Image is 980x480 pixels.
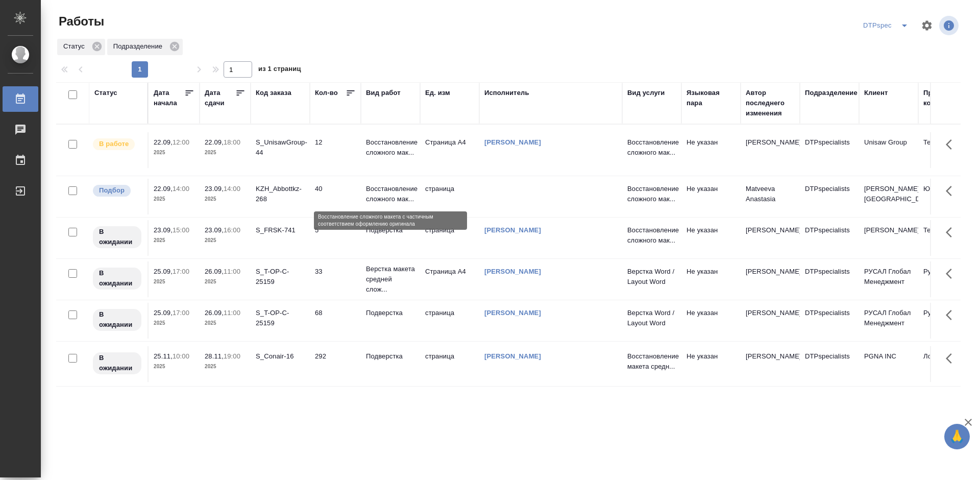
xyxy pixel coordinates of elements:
p: 14:00 [173,185,189,193]
p: 26.09, [205,309,224,317]
div: Дата начала [154,88,184,108]
div: Дата сдачи [205,88,235,108]
td: Matveeva Anastasia [741,179,800,214]
p: Подбор [99,185,125,196]
td: 33 [310,261,361,297]
button: Здесь прячутся важные кнопки [940,346,964,371]
p: В ожидании [99,353,135,373]
span: 🙏 [948,426,966,447]
div: Кол-во [315,88,338,98]
td: Страница А4 [420,132,479,168]
td: 5 [310,220,361,256]
p: 14:00 [224,185,240,193]
p: 2025 [154,194,194,204]
div: Статус [57,39,105,55]
p: 22.09, [205,138,224,146]
div: Ед. изм [425,88,450,98]
p: Подверстка [366,351,415,362]
p: РУСАЛ Глобал Менеджмент [864,308,913,328]
div: Подразделение [805,88,857,98]
p: Восстановление сложного мак... [627,225,676,246]
p: Подверстка [366,308,415,318]
p: [PERSON_NAME] [864,225,913,235]
div: Статус [94,88,117,98]
p: 23.09, [205,226,224,234]
p: 15:00 [173,226,189,234]
p: Подразделение [113,41,166,52]
button: Здесь прячутся важные кнопки [940,261,964,286]
div: S_FRSK-741 [256,225,305,235]
div: Языковая пара [687,88,736,108]
p: 2025 [154,235,194,246]
td: Не указан [681,220,741,256]
div: Вид работ [366,88,401,98]
p: 19:00 [224,352,240,360]
p: 2025 [205,277,246,287]
p: Восстановление сложного мак... [627,184,676,204]
p: 11:00 [224,268,240,275]
p: Восстановление сложного мак... [366,184,415,204]
span: из 1 страниц [258,63,301,78]
td: Не указан [681,179,741,214]
div: Исполнитель назначен, приступать к работе пока рано [92,308,142,332]
p: 2025 [205,318,246,328]
td: 292 [310,346,361,382]
div: Подразделение [107,39,183,55]
div: S_T-OP-C-25159 [256,308,305,328]
span: Посмотреть информацию [939,16,961,35]
p: PGNA INC [864,351,913,362]
div: KZH_Abbottkz-268 [256,184,305,204]
p: 23.09, [154,226,173,234]
a: [PERSON_NAME] [484,138,541,146]
div: Исполнитель назначен, приступать к работе пока рано [92,351,142,375]
p: 17:00 [173,309,189,317]
p: 2025 [205,235,246,246]
td: [PERSON_NAME] [741,220,800,256]
a: [PERSON_NAME] [484,226,541,234]
div: Исполнитель назначен, приступать к работе пока рано [92,267,142,291]
div: Исполнитель выполняет работу [92,137,142,151]
div: Исполнитель [484,88,529,98]
a: [PERSON_NAME] [484,352,541,360]
td: [PERSON_NAME] [741,132,800,168]
td: Локализация [918,346,977,382]
td: DTPspecialists [800,261,859,297]
span: Работы [56,13,104,30]
button: Здесь прячутся важные кнопки [940,220,964,245]
td: Юридический [918,179,977,214]
td: DTPspecialists [800,220,859,256]
button: Здесь прячутся важные кнопки [940,303,964,327]
td: Технический [918,132,977,168]
p: 11:00 [224,309,240,317]
td: [PERSON_NAME] [741,261,800,297]
span: Настроить таблицу [915,13,939,38]
a: [PERSON_NAME] [484,309,541,317]
p: 22.09, [154,185,173,193]
p: 23.09, [205,185,224,193]
td: Не указан [681,132,741,168]
p: 2025 [205,194,246,204]
div: Вид услуги [627,88,665,98]
p: Подверстка [366,225,415,235]
td: 12 [310,132,361,168]
p: 10:00 [173,352,189,360]
td: 40 [310,179,361,214]
p: [PERSON_NAME] [GEOGRAPHIC_DATA] [864,184,913,204]
p: 16:00 [224,226,240,234]
td: Страница А4 [420,261,479,297]
div: Проектная команда [923,88,972,108]
p: Статус [63,41,88,52]
td: DTPspecialists [800,346,859,382]
p: Верстка Word / Layout Word [627,267,676,287]
p: 25.09, [154,268,173,275]
td: [PERSON_NAME] [741,346,800,382]
div: Клиент [864,88,888,98]
p: В ожидании [99,268,135,289]
td: Русал [918,261,977,297]
div: S_UnisawGroup-44 [256,137,305,158]
td: Русал [918,303,977,339]
p: 17:00 [173,268,189,275]
p: В ожидании [99,309,135,330]
p: 26.09, [205,268,224,275]
p: 12:00 [173,138,189,146]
